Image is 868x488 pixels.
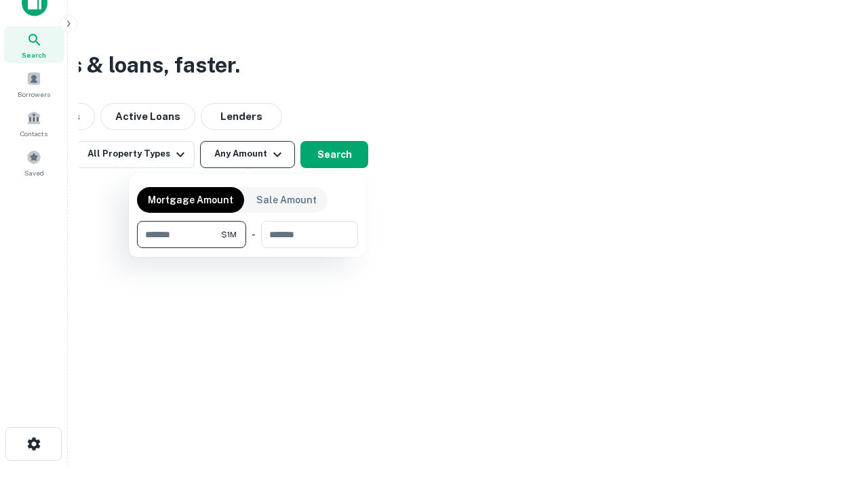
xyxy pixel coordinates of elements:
[256,192,317,207] p: Sale Amount
[148,192,233,207] p: Mortgage Amount
[800,380,868,445] iframe: Chat Widget
[221,228,237,241] span: $1M
[252,221,256,248] div: -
